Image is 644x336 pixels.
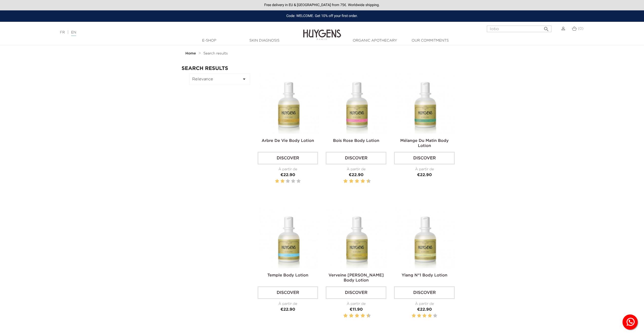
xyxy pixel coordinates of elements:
a: Verveine [PERSON_NAME] Body Lotion [328,273,384,283]
span: €11.90 [349,308,363,312]
div: À partir de [258,167,318,172]
span: €22.90 [417,173,432,177]
i:  [543,25,549,31]
button:  [542,24,551,31]
i:  [241,76,247,82]
img: Ylang N°1 Body Lotion [395,208,456,269]
img: Huygens [303,21,341,41]
span: (0) [578,27,584,30]
label: 3 [348,313,349,319]
label: 1 [412,313,416,319]
a: Our commitments [405,38,455,43]
a: Temple Body Lotion [267,273,308,277]
span: €22.90 [417,308,432,312]
label: 3 [348,178,349,184]
div: À partir de [258,301,318,307]
strong: Home [185,52,196,55]
label: 2 [344,313,347,319]
a: E-Shop [184,38,235,43]
a: Home [185,51,197,55]
span: Search results [203,52,228,55]
label: 6 [356,313,358,319]
a: Discover [394,286,455,299]
a: Mélange Du Matin Body Lotion [400,139,449,148]
label: 9 [365,178,366,184]
label: 3 [422,313,426,319]
label: 1 [275,178,279,184]
a: Arbre De Vie Body Lotion [262,139,314,143]
label: 7 [360,313,360,319]
div: À partir de [394,167,455,172]
label: 2 [280,178,284,184]
a: Discover [258,152,318,164]
label: 5 [297,178,301,184]
div: | [57,29,264,35]
a: Discover [326,286,386,299]
a: Skin Diagnosis [239,38,290,43]
label: 10 [367,178,370,184]
h2: Search results [182,66,463,71]
span: €22.90 [280,173,295,177]
a: Discover [258,286,318,299]
label: 5 [354,178,355,184]
div: À partir de [326,167,386,172]
a: Bois Rose Body Lotion [333,139,379,143]
img: Temple Body Lotion [259,208,319,269]
a: EN [71,31,76,36]
img: Verveine D'Huygens Body Lotion [327,208,387,269]
label: 2 [417,313,421,319]
a: Organic Apothecary [350,38,400,43]
a: Discover [394,152,455,164]
a: Search results [203,51,228,55]
label: 6 [356,178,358,184]
span: €22.90 [280,308,295,312]
label: 5 [433,313,437,319]
label: 4 [350,178,352,184]
label: 9 [365,313,366,319]
div: À partir de [326,301,386,307]
img: Arbre De Vie Body Lotion [259,73,319,134]
label: 4 [350,313,352,319]
div: À partir de [394,301,455,307]
img: Bois Rose Body Lotion [327,73,387,134]
label: 3 [286,178,290,184]
label: 8 [362,178,364,184]
label: 10 [367,313,370,319]
label: 8 [362,313,364,319]
span: €22.90 [349,173,363,177]
a: Discover [326,152,386,164]
label: 1 [342,313,343,319]
img: Mélange Du Matin Body Lotion [395,73,456,134]
label: 4 [291,178,295,184]
a: Ylang N°1 Body Lotion [402,273,447,277]
label: 7 [360,178,360,184]
label: 4 [428,313,432,319]
button: Relevance [189,73,250,85]
a: FR [60,31,65,34]
input: Search [487,26,551,32]
label: 5 [354,313,355,319]
label: 2 [344,178,347,184]
label: 1 [342,178,343,184]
